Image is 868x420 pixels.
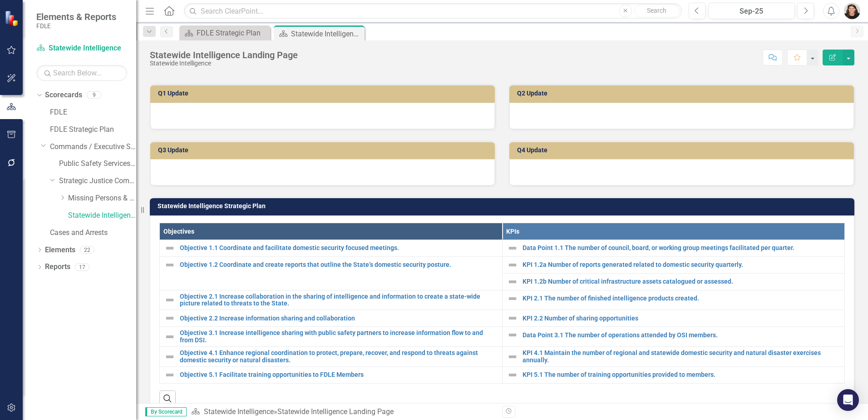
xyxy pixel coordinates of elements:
[523,350,840,364] a: KPI 4.1 Maintain the number of regional and statewide domestic security and natural disaster exer...
[507,313,518,324] img: Not Defined
[197,27,268,39] div: FDLE Strategic Plan
[180,330,498,344] a: Objective 3.1 Increase intelligence sharing with public safety partners to increase information f...
[180,261,498,268] a: Objective 1.2 Coordinate and create reports that outline the State’s domestic security posture.
[634,5,680,17] button: Search
[150,50,298,60] div: Statewide Intelligence Landing Page
[158,90,490,97] h3: Q1 Update
[711,6,792,17] div: Sep-25
[164,331,175,342] img: Not Defined
[502,347,845,367] td: Double-Click to Edit Right Click for Context Menu
[523,332,840,339] a: Data Point 3.1 The number of operations attended by OSI members.
[507,293,518,304] img: Not Defined
[50,107,136,118] a: FDLE
[5,10,20,26] img: ClearPoint Strategy
[523,315,840,322] a: KPI 2.2 Number of sharing opportunities
[50,228,136,238] a: Cases and Arrests
[50,125,136,135] a: FDLE Strategic Plan
[502,310,845,327] td: Double-Click to Edit Right Click for Context Menu
[164,313,175,324] img: Not Defined
[180,315,498,322] a: Objective 2.2 Increase information sharing and collaboration
[59,159,136,169] a: Public Safety Services Command
[523,295,840,302] a: KPI 2.1 The number of finished intelligence products created.
[68,193,136,204] a: Missing Persons & Offender Enforcement
[517,147,849,154] h3: Q4 Update
[291,28,362,40] div: Statewide Intelligence Landing Page
[507,276,518,287] img: Not Defined
[204,407,274,416] a: Statewide Intelligence
[523,245,840,251] a: Data Point 1.1 The number of council, board, or working group meetings facilitated per quarter.
[502,273,845,290] td: Double-Click to Edit Right Click for Context Menu
[180,245,498,251] a: Objective 1.1 Coordinate and facilitate domestic security focused meetings.
[160,240,503,256] td: Double-Click to Edit Right Click for Context Menu
[507,260,518,270] img: Not Defined
[50,142,136,152] a: Commands / Executive Support Branch
[517,90,849,97] h3: Q2 Update
[837,389,859,411] div: Open Intercom Messenger
[158,147,490,154] h3: Q3 Update
[180,371,498,378] a: Objective 5.1 Facilitate training opportunities to FDLE Members
[844,3,860,19] img: Linda Infinger
[502,290,845,310] td: Double-Click to Edit Right Click for Context Menu
[150,60,298,67] div: Statewide Intelligence
[180,350,498,364] a: Objective 4.1 Enhance regional coordination to protect, prepare, recover, and respond to threats ...
[164,260,175,270] img: Not Defined
[164,351,175,362] img: Not Defined
[160,256,503,290] td: Double-Click to Edit Right Click for Context Menu
[507,351,518,362] img: Not Defined
[184,3,682,19] input: Search ClearPoint...
[36,11,116,22] span: Elements & Reports
[80,246,94,254] div: 22
[502,327,845,347] td: Double-Click to Edit Right Click for Context Menu
[523,261,840,268] a: KPI 1.2a Number of reports generated related to domestic security quarterly.
[277,407,394,416] div: Statewide Intelligence Landing Page
[145,407,187,416] span: By Scorecard
[502,366,845,383] td: Double-Click to Edit Right Click for Context Menu
[708,3,795,19] button: Sep-25
[45,262,70,272] a: Reports
[160,327,503,347] td: Double-Click to Edit Right Click for Context Menu
[87,91,101,99] div: 9
[507,330,518,340] img: Not Defined
[502,240,845,256] td: Double-Click to Edit Right Click for Context Menu
[36,43,127,54] a: Statewide Intelligence
[507,243,518,254] img: Not Defined
[160,290,503,310] td: Double-Click to Edit Right Click for Context Menu
[647,7,666,14] span: Search
[164,243,175,254] img: Not Defined
[523,371,840,378] a: KPI 5.1 The number of training opportunities provided to members.
[191,407,495,417] div: »
[160,366,503,383] td: Double-Click to Edit Right Click for Context Menu
[160,347,503,367] td: Double-Click to Edit Right Click for Context Menu
[164,370,175,380] img: Not Defined
[45,90,82,100] a: Scorecards
[160,310,503,327] td: Double-Click to Edit Right Click for Context Menu
[59,176,136,186] a: Strategic Justice Command
[507,370,518,380] img: Not Defined
[45,245,75,255] a: Elements
[75,263,89,271] div: 17
[36,22,116,30] small: FDLE
[68,210,136,221] a: Statewide Intelligence
[523,278,840,285] a: KPI 1.2b Number of critical infrastructure assets catalogued or assessed.
[36,65,127,81] input: Search Below...
[180,293,498,307] a: Objective 2.1 Increase collaboration in the sharing of intelligence and information to create a s...
[158,203,850,210] h3: Statewide Intelligence Strategic Plan
[502,256,845,273] td: Double-Click to Edit Right Click for Context Menu
[164,295,175,305] img: Not Defined
[182,27,268,39] a: FDLE Strategic Plan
